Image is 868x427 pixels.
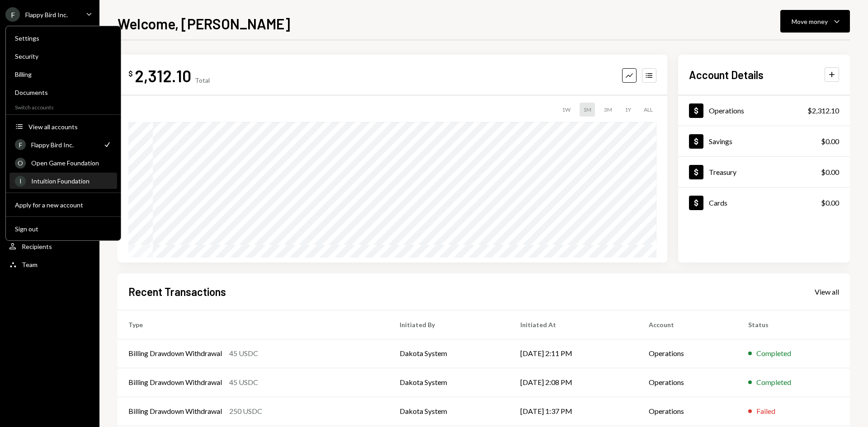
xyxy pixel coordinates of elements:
div: $0.00 [821,197,839,208]
a: OOpen Game Foundation [9,155,117,171]
a: View all [815,286,839,296]
a: Savings$0.00 [678,126,850,156]
a: IIntuition Foundation [9,173,117,189]
td: Dakota System [389,339,509,368]
th: Initiated At [509,310,638,339]
div: Billing [15,70,112,78]
div: 250 USDC [229,406,262,417]
div: 1W [558,103,574,117]
td: Operations [638,397,737,426]
div: Billing Drawdown Withdrawal [128,348,222,359]
a: Documents [9,84,117,100]
div: 45 USDC [229,377,258,388]
button: Apply for a new account [9,197,117,213]
div: Team [22,261,38,268]
div: Switch accounts [6,102,121,111]
div: Intuition Foundation [31,177,112,185]
a: Team [5,256,94,272]
div: Failed [756,406,775,417]
div: F [5,7,20,22]
div: Sign out [15,225,112,233]
h2: Recent Transactions [128,284,226,299]
div: Open Game Foundation [31,159,112,167]
div: 1M [580,103,595,117]
h1: Welcome, [PERSON_NAME] [118,14,290,33]
div: $2,312.10 [807,105,839,116]
div: Move money [792,17,828,26]
div: $ [128,69,133,78]
div: Billing Drawdown Withdrawal [128,377,222,388]
div: Apply for a new account [15,201,112,209]
div: $0.00 [821,136,839,147]
a: Security [9,48,117,64]
div: Billing Drawdown Withdrawal [128,406,222,417]
th: Initiated By [389,310,509,339]
h2: Account Details [689,67,764,82]
div: Operations [709,106,744,115]
td: Dakota System [389,368,509,397]
td: Operations [638,339,737,368]
div: Savings [709,137,732,145]
div: ALL [640,103,656,117]
div: Flappy Bird Inc. [25,11,68,19]
div: Security [15,52,112,60]
button: View all accounts [9,119,117,135]
td: [DATE] 1:37 PM [509,397,638,426]
a: Settings [9,30,117,46]
div: View all [815,287,839,296]
div: Completed [756,348,791,359]
td: [DATE] 2:08 PM [509,368,638,397]
div: View all accounts [28,123,112,131]
div: I [15,176,26,187]
th: Status [737,310,850,339]
div: Settings [15,34,112,42]
button: Sign out [9,221,117,237]
div: F [15,139,26,150]
div: 2,312.10 [135,66,191,86]
div: Completed [756,377,791,388]
div: 1Y [621,103,635,117]
div: Flappy Bird Inc. [31,141,97,149]
button: Move money [780,10,850,33]
a: Billing [9,66,117,82]
a: Recipients [5,238,94,254]
div: Documents [15,89,112,96]
a: Cards$0.00 [678,188,850,218]
td: Operations [638,368,737,397]
td: [DATE] 2:11 PM [509,339,638,368]
div: Treasury [709,168,736,176]
th: Account [638,310,737,339]
div: Cards [709,198,727,207]
div: Total [195,76,210,84]
div: Recipients [22,243,52,250]
a: Treasury$0.00 [678,157,850,187]
td: Dakota System [389,397,509,426]
div: O [15,158,26,169]
div: 3M [600,103,616,117]
th: Type [118,310,389,339]
div: $0.00 [821,167,839,178]
div: 45 USDC [229,348,258,359]
a: Operations$2,312.10 [678,95,850,126]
